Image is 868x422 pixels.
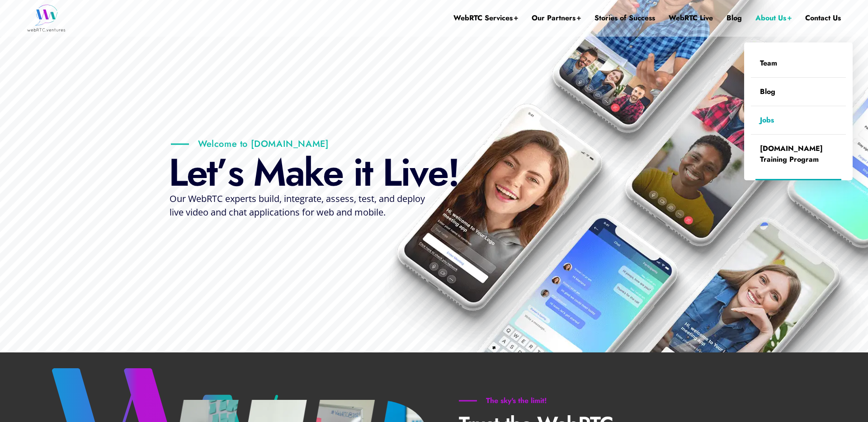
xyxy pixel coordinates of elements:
div: t [362,152,372,193]
div: M [253,152,285,193]
div: e [428,152,448,193]
div: e [187,152,207,193]
div: i [401,152,410,193]
span: Our WebRTC experts build, integrate, assess, test, and deploy live video and chat applications fo... [170,192,425,218]
a: Jobs [751,106,846,134]
div: k [304,152,323,193]
div: ! [448,152,459,193]
div: L [169,152,187,193]
div: s [227,152,243,193]
a: [DOMAIN_NAME] Training Program [751,135,846,173]
div: t [207,152,217,193]
a: Team [751,49,846,77]
div: i [353,152,362,193]
div: ’ [217,152,227,193]
div: e [323,152,343,193]
a: Blog [751,78,846,106]
div: a [285,152,304,193]
p: Welcome to [DOMAIN_NAME] [171,138,329,150]
div: v [410,152,428,193]
h6: The sky's the limit! [459,396,574,405]
img: WebRTC.ventures [27,5,66,32]
div: L [382,152,401,193]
